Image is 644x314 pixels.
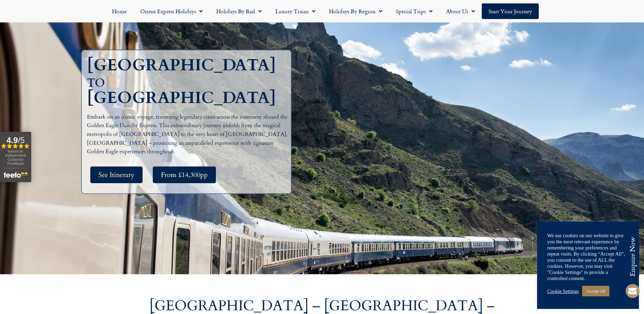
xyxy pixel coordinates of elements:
a: Special Trips [389,3,439,19]
a: Holidays by Region [322,3,389,19]
nav: Menu [3,3,641,19]
a: About Us [439,3,482,19]
a: Home [105,3,133,19]
span: From £14,300pp [161,171,208,179]
a: Accept All [582,286,609,296]
span: See Itinerary [98,171,134,179]
a: Start your Journey [482,3,539,19]
a: See Itinerary [90,167,143,183]
div: We use cookies on our website to give you the most relevant experience by remembering your prefer... [547,232,629,281]
h1: [GEOGRAPHIC_DATA] to [GEOGRAPHIC_DATA] [87,57,289,106]
a: Cookie Settings [547,288,579,294]
a: Luxury Trains [269,3,322,19]
p: Embark on an iconic voyage, traversing legendary cities across the continent aboard the Golden Ea... [87,113,289,156]
a: Holidays by Rail [209,3,269,19]
a: From £14,300pp [153,167,216,183]
a: Orient Express Holidays [133,3,209,19]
